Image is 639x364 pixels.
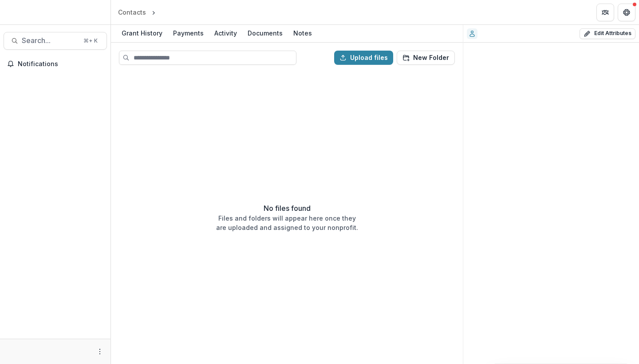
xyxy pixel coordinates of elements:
[580,28,635,39] button: Edit Attributes
[4,32,107,50] button: Search...
[114,6,150,19] a: Contacts
[4,57,107,71] button: Notifications
[118,27,166,40] div: Grant History
[264,203,311,214] p: No files found
[397,51,455,65] button: New Folder
[170,25,207,42] a: Payments
[334,51,393,65] button: Upload files
[290,27,316,40] div: Notes
[95,346,105,357] button: More
[118,25,166,42] a: Grant History
[290,25,316,42] a: Notes
[596,4,614,21] button: Partners
[216,214,358,232] p: Files and folders will appear here once they are uploaded and assigned to your nonprofit.
[82,36,99,46] div: ⌘ + K
[618,4,635,21] button: Get Help
[114,6,195,19] nav: breadcrumb
[211,25,241,42] a: Activity
[244,25,286,42] a: Documents
[118,8,146,17] div: Contacts
[170,27,207,40] div: Payments
[22,36,78,45] span: Search...
[211,27,241,40] div: Activity
[18,60,103,68] span: Notifications
[244,27,286,40] div: Documents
